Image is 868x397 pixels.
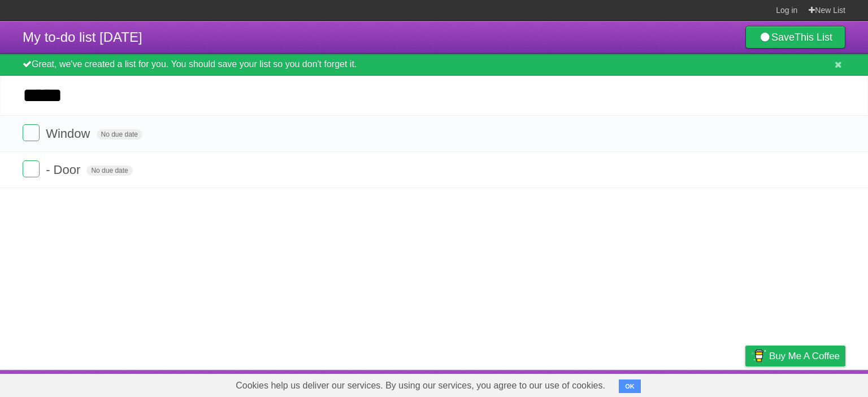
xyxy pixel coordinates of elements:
span: No due date [97,129,142,139]
a: Terms [692,373,717,394]
img: Buy me a coffee [751,346,766,365]
span: Buy me a coffee [769,346,840,366]
a: SaveThis List [745,26,845,49]
a: Suggest a feature [774,373,845,394]
button: OK [619,379,641,393]
a: Developers [632,373,678,394]
a: Buy me a coffee [745,346,845,367]
span: - Door [46,163,83,177]
span: My to-do list [DATE] [23,29,142,45]
a: About [595,373,619,394]
span: Window [46,126,93,141]
label: Done [23,160,40,177]
label: Done [23,124,40,141]
span: No due date [86,165,132,176]
b: This List [795,32,832,43]
span: Cookies help us deliver our services. By using our services, you agree to our use of cookies. [224,374,617,397]
a: Privacy [731,373,760,394]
